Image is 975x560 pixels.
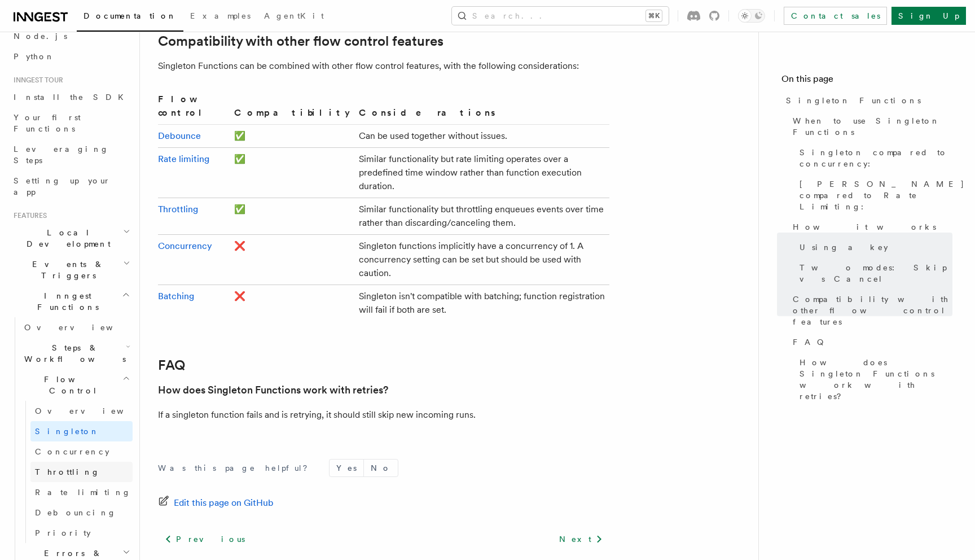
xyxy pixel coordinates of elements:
span: Features [9,211,47,220]
span: Debouncing [35,508,116,517]
span: Rate limiting [35,488,131,497]
a: Overview [30,401,133,421]
th: Flow control [158,92,230,125]
span: Setting up your app [14,176,111,196]
span: Compatibility with other flow control features [793,294,952,327]
span: Install the SDK [14,93,130,102]
span: Singleton [35,427,99,436]
span: Flow Control [20,374,122,396]
a: FAQ [158,357,185,373]
span: [PERSON_NAME] compared to Rate Limiting: [800,178,965,212]
a: Singleton [30,421,133,441]
a: Contact sales [784,7,887,25]
span: Priority [35,528,91,537]
td: Singleton isn't compatible with batching; function registration will fail if both are set. [354,285,609,322]
a: AgentKit [257,3,331,30]
span: Steps & Workflows [20,342,126,365]
a: Two modes: Skip vs Cancel [795,257,952,289]
a: Throttling [30,462,133,482]
span: When to use Singleton Functions [793,115,952,138]
a: When to use Singleton Functions [788,111,952,142]
span: Inngest tour [9,76,63,85]
a: Overview [20,317,133,338]
a: Singleton compared to concurrency: [795,142,952,174]
span: Edit this page on GitHub [174,495,274,511]
a: Rate limiting [30,482,133,502]
div: Flow Control [20,401,133,543]
th: Compatibility [230,92,354,125]
a: Compatibility with other flow control features [158,33,443,49]
span: AgentKit [264,11,324,20]
a: Your first Functions [9,107,133,139]
a: Batching [158,291,194,301]
span: Throttling [35,467,100,476]
span: Python [14,52,55,61]
th: Considerations [354,92,609,125]
a: Priority [30,523,133,543]
a: Previous [158,529,251,549]
td: Similar functionality but rate limiting operates over a predefined time window rather than functi... [354,148,609,198]
td: Similar functionality but throttling enqueues events over time rather than discarding/canceling t... [354,198,609,235]
a: Compatibility with other flow control features [788,289,952,332]
a: How does Singleton Functions work with retries? [158,382,388,398]
button: Search...⌘K [452,7,669,25]
td: ✅ [230,148,354,198]
span: Your first Functions [14,113,81,133]
span: Inngest Functions [9,290,122,313]
button: Flow Control [20,369,133,401]
a: Concurrency [158,240,212,251]
kbd: ⌘K [646,10,662,21]
a: Debounce [158,130,201,141]
a: How does Singleton Functions work with retries? [795,352,952,406]
a: Rate limiting [158,154,209,164]
td: ❌ [230,285,354,322]
span: How it works [793,221,936,233]
button: Toggle dark mode [738,9,765,23]
a: [PERSON_NAME] compared to Rate Limiting: [795,174,952,217]
a: Sign Up [891,7,966,25]
p: Was this page helpful? [158,462,315,474]
a: FAQ [788,332,952,352]
td: ✅ [230,198,354,235]
p: If a singleton function fails and is retrying, it should still skip new incoming runs. [158,407,609,423]
span: Using a key [800,242,888,253]
button: No [364,460,398,476]
a: Next [552,529,609,549]
span: Singleton compared to concurrency: [800,147,952,169]
span: Examples [190,11,251,20]
button: Inngest Functions [9,286,133,317]
span: Overview [24,323,140,332]
button: Yes [330,460,363,476]
span: Overview [35,406,151,415]
a: Using a key [795,237,952,257]
h4: On this page [781,72,952,90]
a: Concurrency [30,441,133,462]
a: Edit this page on GitHub [158,495,274,511]
td: Can be used together without issues. [354,125,609,148]
span: FAQ [793,336,829,348]
a: Setting up your app [9,170,133,202]
span: Singleton Functions [786,95,921,106]
td: Singleton functions implicitly have a concurrency of 1. A concurrency setting can be set but shou... [354,235,609,285]
span: Two modes: Skip vs Cancel [800,262,952,285]
span: Documentation [84,11,177,20]
a: Node.js [9,26,133,46]
button: Events & Triggers [9,254,133,286]
a: How it works [788,217,952,237]
a: Examples [183,3,257,30]
a: Documentation [77,3,183,32]
span: Events & Triggers [9,259,123,281]
td: ✅ [230,125,354,148]
a: Throttling [158,204,198,215]
a: Leveraging Steps [9,139,133,170]
a: Python [9,46,133,67]
button: Steps & Workflows [20,338,133,369]
button: Local Development [9,222,133,254]
span: Concurrency [35,447,109,456]
p: Singleton Functions can be combined with other flow control features, with the following consider... [158,58,609,74]
span: How does Singleton Functions work with retries? [800,357,952,402]
td: ❌ [230,235,354,285]
a: Install the SDK [9,87,133,107]
a: Debouncing [30,502,133,523]
span: Node.js [14,32,67,41]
